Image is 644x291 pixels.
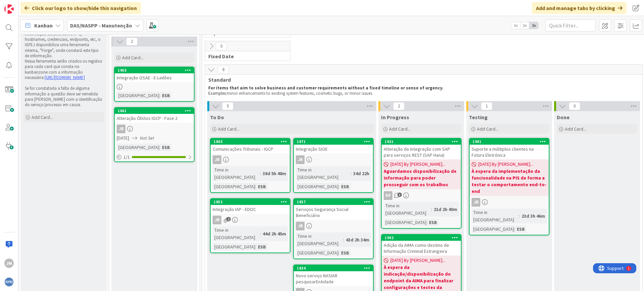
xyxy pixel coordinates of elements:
div: [GEOGRAPHIC_DATA] [117,144,159,151]
span: : [260,230,261,237]
span: [DATE] [117,135,129,142]
input: Quick Filter... [545,19,596,31]
div: 1834Novo serviço NASIAR pesquisarEntidade [294,265,373,286]
div: 1901 [470,139,549,145]
span: Add Card... [32,114,53,120]
span: : [255,183,256,190]
strong: For items that aim to solve business and customer requirements without a fixed timeline or sense ... [208,85,443,91]
div: 1/1 [115,153,194,161]
div: Suporte a múltiplos clientes na Fatura Eletrónica [470,145,549,159]
div: 1863 [211,139,290,145]
div: Novo serviço NASIAR pesquisarEntidade [294,271,373,286]
div: Click our logo to show/hide this navigation [20,2,141,14]
div: JR [211,216,290,224]
span: Add Card... [477,126,498,132]
b: DAS/NASPP - Manutenção [70,22,132,29]
div: 1863Comunicações Tribunais - IGCP [211,139,290,153]
a: 1871Integração SIOEJRTime in [GEOGRAPHIC_DATA]:34d 22h[GEOGRAPHIC_DATA]:ESB [293,138,374,193]
a: 1901Suporte a múltiplos clientes na Fatura Eletrónica[DATE] By [PERSON_NAME]...À espera da implem... [469,138,549,235]
div: ESB [427,219,439,226]
div: JR [211,155,290,164]
span: 1x [511,22,520,29]
span: Add Card... [122,55,144,61]
div: Add and manage tabs by clicking [532,2,627,14]
a: [URL][DOMAIN_NAME] [45,75,85,80]
span: : [431,206,432,213]
div: Alteração da integração com SAP para serviços REST (SAP Hana) [382,145,461,159]
div: 1861 [118,108,194,113]
div: Time in [GEOGRAPHIC_DATA] [472,209,519,223]
span: : [343,236,344,243]
a: 1863Comunicações Tribunais - IGCPJRTime in [GEOGRAPHIC_DATA]:38d 5h 48m[GEOGRAPHIC_DATA]:ESB [210,138,290,193]
div: JR [117,125,125,133]
span: : [338,249,339,257]
img: Visit kanbanzone.com [4,4,14,14]
div: 38d 5h 48m [261,170,288,177]
div: JR [472,198,480,207]
span: : [338,183,339,190]
span: 1 / 1 [123,154,130,161]
div: 1834 [297,266,373,271]
span: 8 [218,66,229,74]
div: DF [382,191,461,200]
div: Integração SIOE [294,145,373,153]
span: : [351,170,352,177]
div: 1852 [211,199,290,205]
span: 5 [222,102,233,110]
div: 1921 [382,139,461,145]
span: 0 [216,42,227,50]
span: : [426,219,427,226]
div: JM [4,259,14,268]
div: 1863 [214,139,290,144]
div: DF [384,191,392,200]
a: 1861Alteração Óbitos IGCP - Fase 2JR[DATE]Not Set[GEOGRAPHIC_DATA]:ESB1/1 [114,107,195,162]
div: ESB [256,183,268,190]
div: 21d 2h 40m [432,206,459,213]
span: 2 [393,102,405,110]
div: 1857Serviços Segurança Social Beneficiário [294,199,373,220]
span: [DATE] By [PERSON_NAME]... [390,161,445,168]
div: JR [296,222,305,230]
div: ESB [515,225,527,233]
div: [GEOGRAPHIC_DATA] [213,183,255,190]
div: 1857 [294,199,373,205]
a: 1921Alteração da integração com SAP para serviços REST (SAP Hana)[DATE] By [PERSON_NAME]...Aguard... [381,138,462,229]
div: Time in [GEOGRAPHIC_DATA] [296,232,343,247]
div: [GEOGRAPHIC_DATA] [296,249,338,257]
span: [DATE] By [PERSON_NAME]... [478,161,533,168]
div: 1871Integração SIOE [294,139,373,153]
div: JR [294,222,373,230]
span: : [159,144,160,151]
div: JR [296,155,305,164]
div: ESB [160,144,172,151]
div: 1861 [115,108,194,114]
span: Support [14,1,31,9]
div: 1861Alteração Óbitos IGCP - Fase 2 [115,108,194,123]
div: [GEOGRAPHIC_DATA] [384,219,426,226]
div: [GEOGRAPHIC_DATA] [213,243,255,250]
div: 1834 [294,265,373,271]
span: 1 [226,217,231,221]
div: JR [213,155,221,164]
span: 3 [397,193,402,197]
div: Adição da AIMA como destino de Informação Criminal Estrangeira [382,241,461,256]
span: In Progress [381,114,409,121]
div: ESB [160,92,172,99]
div: 1871 [294,139,373,145]
p: A ferramenta Kanbanzone será usada como apoio para o acompanhamento e gestão dos projetos do NASP... [25,15,103,59]
div: 1955Integração OSAE - E-Leilões [115,67,194,82]
div: 1 [35,3,37,8]
span: 0 [569,102,580,110]
p: Se for constatada a falta de alguma informação a questão deve ser remetida para [PERSON_NAME] com... [25,86,103,107]
span: : [514,225,515,233]
p: minor enhancements to existing system features, cosmetic bugs, or minor issues. [208,91,636,96]
div: [GEOGRAPHIC_DATA] [472,225,514,233]
div: 1901Suporte a múltiplos clientes na Fatura Eletrónica [470,139,549,159]
div: [GEOGRAPHIC_DATA] [117,92,159,99]
div: 1901 [473,139,549,144]
span: Testing [469,114,488,121]
a: 1852Integração IAP - EDOCJRTime in [GEOGRAPHIC_DATA]:44d 2h 45m[GEOGRAPHIC_DATA]:ESB [210,198,290,253]
span: Standard [208,76,634,83]
div: Alteração Óbitos IGCP - Fase 2 [115,114,194,123]
div: ESB [339,183,351,190]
